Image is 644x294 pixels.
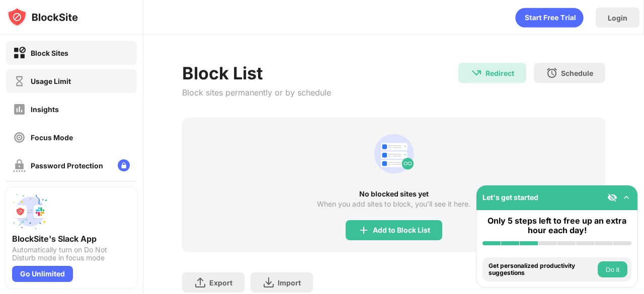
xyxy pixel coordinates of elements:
img: focus-off.svg [13,131,26,144]
button: Do it [598,261,627,277]
img: eye-not-visible.svg [607,192,617,203]
div: Block sites permanently or by schedule [182,87,331,97]
div: Let's get started [482,193,538,202]
img: omni-setup-toggle.svg [621,192,631,203]
div: Import [278,278,301,287]
img: time-usage-off.svg [13,75,26,87]
div: Focus Mode [31,133,73,142]
div: Login [608,14,627,22]
div: BlockSite's Slack App [12,234,131,244]
div: Block List [182,63,331,83]
div: Go Unlimited [12,266,73,282]
div: When you add sites to block, you’ll see it here. [317,200,470,208]
img: insights-off.svg [13,103,26,116]
div: Redirect [486,69,514,77]
div: Usage Limit [31,77,71,85]
img: push-slack.svg [12,193,48,230]
img: logo-blocksite.svg [7,7,78,27]
div: Schedule [561,69,593,77]
img: block-on.svg [13,47,26,59]
div: Add to Block List [373,226,430,234]
img: password-protection-off.svg [13,159,26,172]
div: animation [370,130,418,178]
div: Block Sites [31,49,68,57]
div: No blocked sites yet [182,190,605,198]
div: Password Protection [31,161,103,170]
img: lock-menu.svg [118,159,130,171]
div: Export [209,278,232,287]
div: Get personalized productivity suggestions [489,262,595,277]
div: animation [515,8,584,28]
div: Automatically turn on Do Not Disturb mode in focus mode [12,246,131,262]
div: Insights [31,105,59,114]
div: Only 5 steps left to free up an extra hour each day! [482,216,631,235]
